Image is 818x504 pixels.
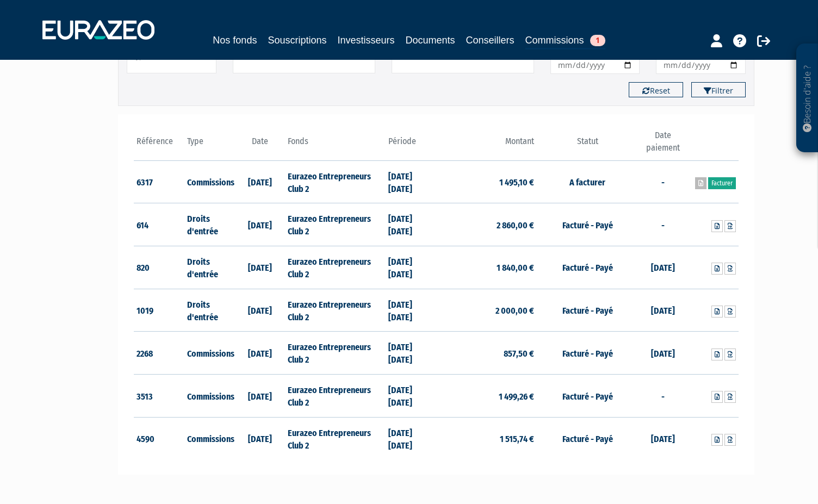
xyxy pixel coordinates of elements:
[234,375,285,418] td: [DATE]
[386,332,436,375] td: [DATE] [DATE]
[406,33,455,48] a: Documents
[234,332,285,375] td: [DATE]
[436,417,537,459] td: 1 515,74 €
[436,332,537,375] td: 857,50 €
[537,129,637,160] th: Statut
[386,203,436,246] td: [DATE] [DATE]
[638,332,689,375] td: [DATE]
[436,160,537,203] td: 1 495,10 €
[285,246,386,289] td: Eurazeo Entrepreneurs Club 2
[386,129,436,160] th: Période
[436,246,537,289] td: 1 840,00 €
[184,375,235,418] td: Commissions
[285,160,386,203] td: Eurazeo Entrepreneurs Club 2
[337,33,394,48] a: Investisseurs
[285,332,386,375] td: Eurazeo Entrepreneurs Club 2
[590,35,605,46] span: 1
[184,160,235,203] td: Commissions
[234,289,285,332] td: [DATE]
[638,417,689,459] td: [DATE]
[386,289,436,332] td: [DATE] [DATE]
[184,203,235,246] td: Droits d'entrée
[386,417,436,459] td: [DATE] [DATE]
[386,375,436,418] td: [DATE] [DATE]
[638,129,689,160] th: Date paiement
[638,375,689,418] td: -
[285,203,386,246] td: Eurazeo Entrepreneurs Club 2
[386,160,436,203] td: [DATE] [DATE]
[537,417,637,459] td: Facturé - Payé
[537,289,637,332] td: Facturé - Payé
[629,82,683,97] button: Reset
[285,417,386,459] td: Eurazeo Entrepreneurs Club 2
[525,33,605,49] a: Commissions1
[691,82,746,97] button: Filtrer
[537,375,637,418] td: Facturé - Payé
[638,160,689,203] td: -
[436,289,537,332] td: 2 000,00 €
[134,246,184,289] td: 820
[285,289,386,332] td: Eurazeo Entrepreneurs Club 2
[184,332,235,375] td: Commissions
[134,417,184,459] td: 4590
[134,160,184,203] td: 6317
[134,203,184,246] td: 614
[234,417,285,459] td: [DATE]
[234,160,285,203] td: [DATE]
[184,417,235,459] td: Commissions
[436,129,537,160] th: Montant
[537,160,637,203] td: A facturer
[42,20,154,40] img: 1732889491-logotype_eurazeo_blanc_rvb.png
[184,129,235,160] th: Type
[134,332,184,375] td: 2268
[801,49,814,147] p: Besoin d'aide ?
[466,33,515,48] a: Conseillers
[638,246,689,289] td: [DATE]
[134,289,184,332] td: 1019
[708,177,736,189] a: Facturer
[537,332,637,375] td: Facturé - Payé
[386,246,436,289] td: [DATE] [DATE]
[537,246,637,289] td: Facturé - Payé
[234,203,285,246] td: [DATE]
[285,375,386,418] td: Eurazeo Entrepreneurs Club 2
[537,203,637,246] td: Facturé - Payé
[134,375,184,418] td: 3513
[213,33,257,48] a: Nos fonds
[234,246,285,289] td: [DATE]
[184,246,235,289] td: Droits d'entrée
[436,203,537,246] td: 2 860,00 €
[134,129,184,160] th: Référence
[285,129,386,160] th: Fonds
[268,33,326,48] a: Souscriptions
[638,289,689,332] td: [DATE]
[234,129,285,160] th: Date
[436,375,537,418] td: 1 499,26 €
[184,289,235,332] td: Droits d'entrée
[638,203,689,246] td: -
